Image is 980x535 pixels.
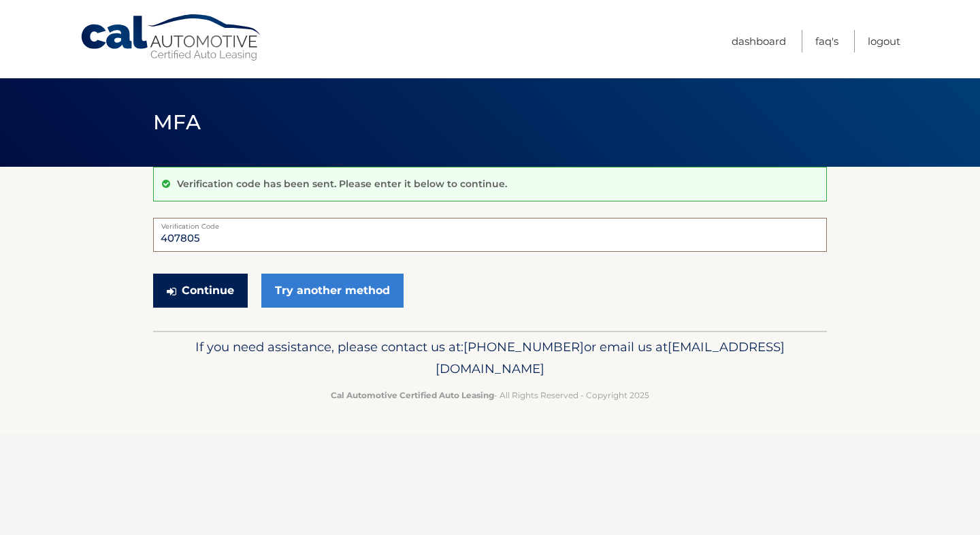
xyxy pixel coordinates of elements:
span: [EMAIL_ADDRESS][DOMAIN_NAME] [436,339,785,376]
p: If you need assistance, please contact us at: or email us at [162,336,818,380]
span: MFA [153,110,201,135]
p: Verification code has been sent. Please enter it below to continue. [177,178,507,190]
input: Verification Code [153,218,827,252]
button: Continue [153,274,248,308]
a: Cal Automotive [80,14,263,62]
p: - All Rights Reserved - Copyright 2025 [162,388,818,402]
a: FAQ's [815,30,838,52]
a: Dashboard [732,30,786,52]
strong: Cal Automotive Certified Auto Leasing [331,390,494,400]
span: [PHONE_NUMBER] [463,339,584,355]
a: Logout [868,30,900,52]
label: Verification Code [153,218,827,229]
a: Try another method [261,274,404,308]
